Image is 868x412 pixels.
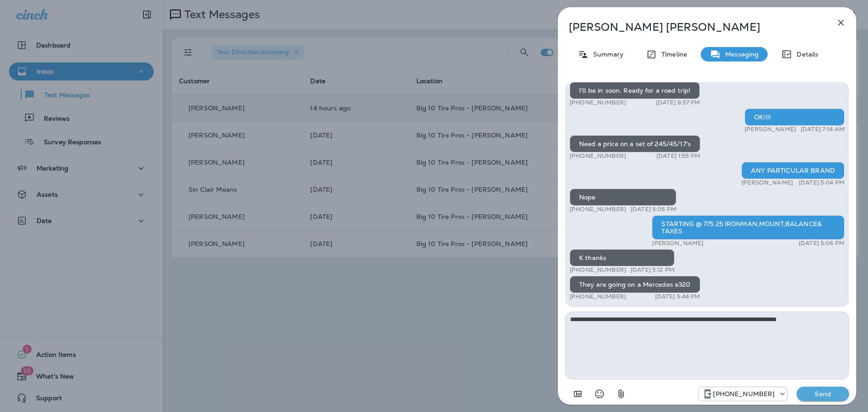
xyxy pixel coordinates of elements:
[801,126,844,133] p: [DATE] 7:14 AM
[652,240,703,247] p: [PERSON_NAME]
[656,152,700,160] p: [DATE] 1:55 PM
[631,206,676,213] p: [DATE] 5:05 PM
[698,388,787,399] div: +1 (601) 808-4206
[570,276,700,293] div: They are going on a Mercedes e320
[570,135,700,152] div: Need a price on a set of 245/45/17's
[631,266,675,274] p: [DATE] 5:12 PM
[570,266,626,274] p: [PHONE_NUMBER]
[570,189,676,206] div: Nope
[804,390,842,398] p: Send
[797,387,849,401] button: Send
[721,51,759,58] p: Messaging
[589,51,623,58] p: Summary
[570,82,700,99] div: I'll be in soon. Ready for a road trip!
[569,21,816,33] p: [PERSON_NAME] [PERSON_NAME]
[655,293,700,300] p: [DATE] 5:44 PM
[741,179,793,186] p: [PERSON_NAME]
[799,240,844,247] p: [DATE] 5:06 PM
[570,206,626,213] p: [PHONE_NUMBER]
[570,99,626,106] p: [PHONE_NUMBER]
[570,249,675,266] div: K thanks
[656,99,700,106] p: [DATE] 8:57 PM
[792,51,818,58] p: Details
[745,109,844,126] div: OK!!!!
[570,293,626,300] p: [PHONE_NUMBER]
[570,152,626,160] p: [PHONE_NUMBER]
[652,215,844,240] div: STARTING @ 775.25 IRONMAN,MOUNT,BALANCE& TAXES
[657,51,687,58] p: Timeline
[713,390,774,398] p: [PHONE_NUMBER]
[569,385,587,403] button: Add in a premade template
[590,385,609,403] button: Select an emoji
[741,162,844,179] div: ANY PARTICULAR BRAND
[799,179,844,186] p: [DATE] 5:04 PM
[745,126,796,133] p: [PERSON_NAME]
